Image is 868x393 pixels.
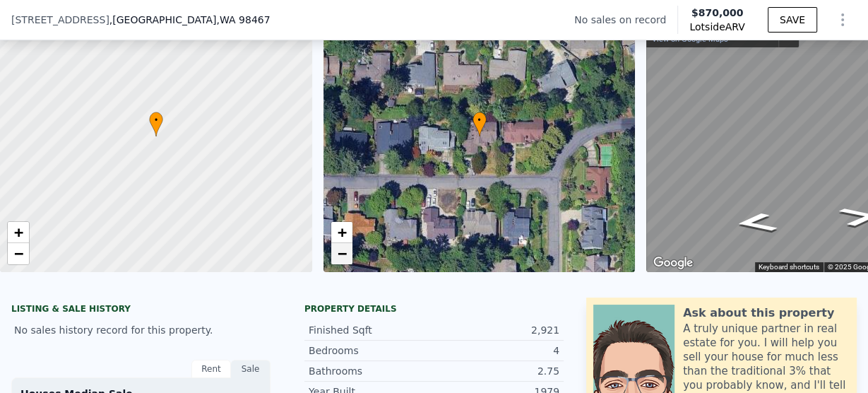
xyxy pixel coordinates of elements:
[149,112,163,136] div: •
[574,13,677,27] div: No sales on record
[14,223,23,241] span: +
[8,222,29,243] a: Zoom in
[472,112,487,136] div: •
[309,364,434,378] div: Bathrooms
[109,13,270,27] span: , [GEOGRAPHIC_DATA]
[11,13,109,27] span: [STREET_ADDRESS]
[472,114,487,127] span: •
[331,222,352,243] a: Zoom in
[309,323,434,337] div: Finished Sqft
[309,344,434,358] div: Bedrooms
[216,14,270,25] span: , WA 98467
[683,305,834,322] div: Ask about this property
[434,323,560,337] div: 2,921
[14,245,23,262] span: −
[331,243,352,264] a: Zoom out
[337,223,346,241] span: +
[650,254,696,272] a: Open this area in Google Maps (opens a new window)
[768,7,817,33] button: SAVE
[11,303,270,317] div: LISTING & SALE HISTORY
[650,254,696,272] img: Google
[191,360,231,378] div: Rent
[231,360,270,378] div: Sale
[717,208,795,237] path: Go West, 52nd St Ct W
[759,262,819,272] button: Keyboard shortcuts
[689,20,744,34] span: Lotside ARV
[828,6,857,34] button: Show Options
[8,243,29,264] a: Zoom out
[337,245,346,262] span: −
[304,303,564,315] div: Property details
[434,344,560,358] div: 4
[149,114,163,127] span: •
[691,7,744,18] span: $870,000
[434,364,560,378] div: 2.75
[11,317,270,343] div: No sales history record for this property.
